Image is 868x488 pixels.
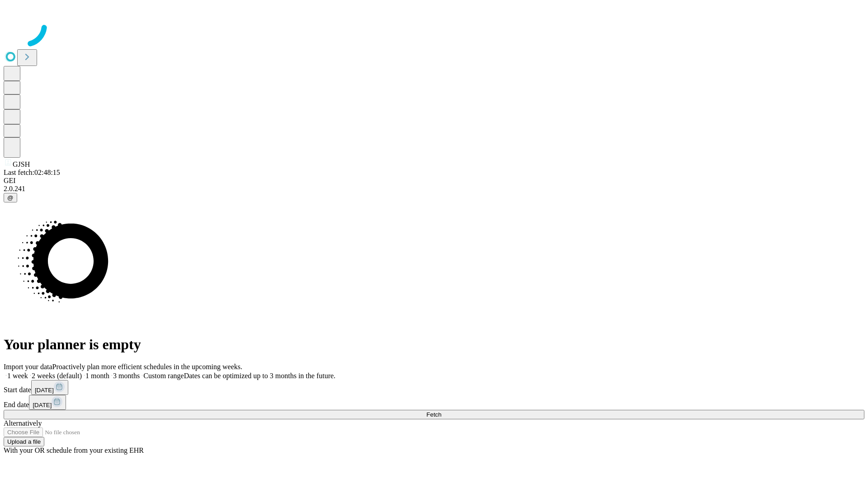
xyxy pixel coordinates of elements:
[4,380,864,395] div: Start date
[426,411,441,418] span: Fetch
[29,395,66,410] button: [DATE]
[4,177,864,185] div: GEI
[4,363,52,371] span: Import your data
[4,419,42,427] span: Alternatively
[35,387,54,394] span: [DATE]
[85,372,109,380] span: 1 month
[4,169,60,176] span: Last fetch: 02:48:15
[184,372,335,380] span: Dates can be optimized up to 3 months in the future.
[33,402,52,408] span: [DATE]
[4,185,864,193] div: 2.0.241
[4,410,864,419] button: Fetch
[113,372,140,380] span: 3 months
[13,160,30,168] span: GJSH
[4,395,864,410] div: End date
[31,380,68,395] button: [DATE]
[4,336,864,353] h1: Your planner is empty
[52,363,242,371] span: Proactively plan more efficient schedules in the upcoming weeks.
[7,372,28,380] span: 1 week
[143,372,184,380] span: Custom range
[4,437,44,446] button: Upload a file
[32,372,82,380] span: 2 weeks (default)
[4,193,17,202] button: @
[7,194,14,201] span: @
[4,446,144,454] span: With your OR schedule from your existing EHR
